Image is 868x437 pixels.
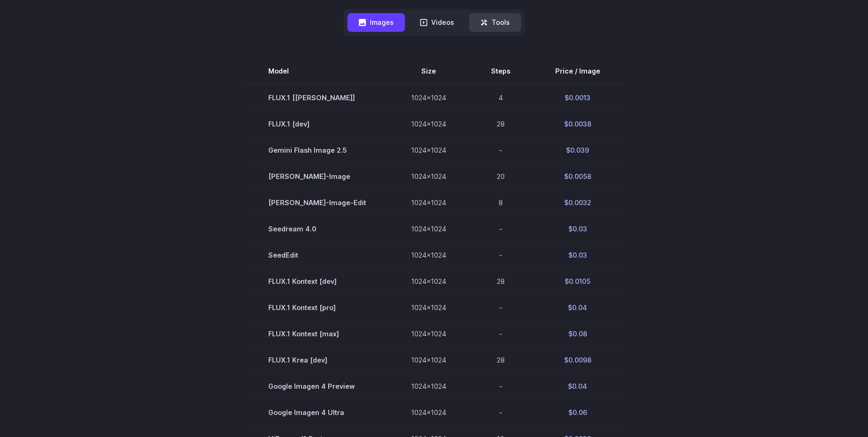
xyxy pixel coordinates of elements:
[246,189,389,215] td: [PERSON_NAME]-Image-Edit
[389,242,469,268] td: 1024x1024
[533,294,623,320] td: $0.04
[469,137,533,163] td: -
[469,400,533,426] td: -
[469,84,533,111] td: 4
[533,268,623,294] td: $0.0105
[469,347,533,373] td: 28
[469,215,533,242] td: -
[533,347,623,373] td: $0.0098
[389,268,469,294] td: 1024x1024
[533,400,623,426] td: $0.06
[246,163,389,189] td: [PERSON_NAME]-Image
[533,242,623,268] td: $0.03
[469,294,533,320] td: -
[469,163,533,189] td: 20
[246,242,389,268] td: SeedEdit
[389,111,469,137] td: 1024x1024
[268,145,366,156] span: Gemini Flash Image 2.5
[389,163,469,189] td: 1024x1024
[533,215,623,242] td: $0.03
[389,400,469,426] td: 1024x1024
[409,13,465,31] button: Videos
[389,215,469,242] td: 1024x1024
[469,13,521,31] button: Tools
[389,347,469,373] td: 1024x1024
[389,320,469,347] td: 1024x1024
[246,111,389,137] td: FLUX.1 [dev]
[533,137,623,163] td: $0.039
[469,189,533,215] td: 8
[246,347,389,373] td: FLUX.1 Krea [dev]
[533,320,623,347] td: $0.08
[533,373,623,400] td: $0.04
[389,373,469,400] td: 1024x1024
[246,400,389,426] td: Google Imagen 4 Ultra
[246,215,389,242] td: Seedream 4.0
[533,111,623,137] td: $0.0038
[533,163,623,189] td: $0.0058
[347,13,405,31] button: Images
[389,58,469,84] th: Size
[389,294,469,320] td: 1024x1024
[469,320,533,347] td: -
[246,58,389,84] th: Model
[246,373,389,400] td: Google Imagen 4 Preview
[469,58,533,84] th: Steps
[246,268,389,294] td: FLUX.1 Kontext [dev]
[246,294,389,320] td: FLUX.1 Kontext [pro]
[246,320,389,347] td: FLUX.1 Kontext [max]
[389,189,469,215] td: 1024x1024
[469,268,533,294] td: 28
[469,373,533,400] td: -
[533,189,623,215] td: $0.0032
[533,58,623,84] th: Price / Image
[389,84,469,111] td: 1024x1024
[533,84,623,111] td: $0.0013
[246,84,389,111] td: FLUX.1 [[PERSON_NAME]]
[469,111,533,137] td: 28
[469,242,533,268] td: -
[389,137,469,163] td: 1024x1024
